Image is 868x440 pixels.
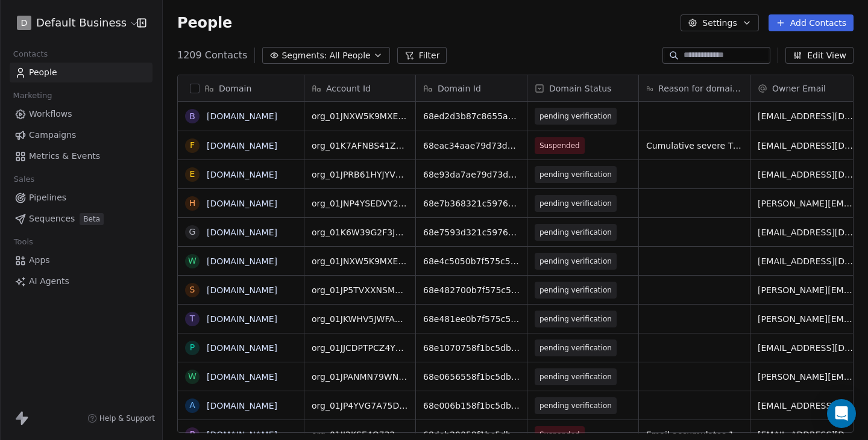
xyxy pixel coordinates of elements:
span: org_01JPANMN79WNN3H8WG61FN7N3V [312,371,408,383]
a: People [10,63,153,82]
a: [DOMAIN_NAME] [207,314,277,324]
div: a [189,399,195,412]
a: Pipelines [10,188,153,208]
span: [PERSON_NAME][EMAIL_ADDRESS][DOMAIN_NAME] [758,284,854,296]
span: pending verification [539,313,612,325]
span: 68e1070758f1bc5db71ff8ae [423,342,520,354]
span: Pipelines [29,191,66,204]
span: [EMAIL_ADDRESS][DOMAIN_NAME] [758,110,854,122]
span: org_01JNXW5K9MXEVVPJM94ZVQ79B9 [312,110,408,122]
a: AI Agents [10,271,153,291]
span: pending verification [539,255,612,267]
span: Domain Id [438,82,481,95]
span: Metrics & Events [29,150,100,163]
span: 1209 Contacts [177,48,247,63]
div: Domain [178,75,304,101]
span: org_01K7AFNBS41ZPPYN0NEE0ZDB8S [312,140,408,152]
a: Workflows [10,104,153,124]
span: pending verification [539,371,612,383]
span: org_01JPRB61HYJYVYDS4S444SR7B6 [312,169,408,181]
div: b [189,110,195,123]
a: [DOMAIN_NAME] [207,228,277,237]
a: SequencesBeta [10,209,153,229]
span: Suspended [539,140,580,152]
span: [PERSON_NAME][EMAIL_ADDRESS][DOMAIN_NAME] [758,371,854,383]
span: [EMAIL_ADDRESS][DOMAIN_NAME] [758,255,854,267]
a: [DOMAIN_NAME] [207,199,277,208]
div: t [190,312,195,325]
div: Reason for domain update [639,75,750,101]
div: h [189,197,196,209]
button: Edit View [785,47,854,64]
span: Apps [29,254,50,267]
span: People [177,14,232,32]
a: [DOMAIN_NAME] [207,285,277,295]
button: Filter [397,47,447,64]
a: [DOMAIN_NAME] [207,256,277,266]
div: p [190,341,195,354]
span: [EMAIL_ADDRESS][DOMAIN_NAME] [758,342,854,354]
span: [PERSON_NAME][EMAIL_ADDRESS][DOMAIN_NAME] [758,197,854,209]
span: pending verification [539,197,612,209]
a: [DOMAIN_NAME] [207,141,277,150]
span: Campaigns [29,129,76,141]
span: Reason for domain update [658,82,743,95]
span: Tools [8,233,38,251]
span: [EMAIL_ADDRESS][DOMAIN_NAME] [758,400,854,412]
button: DDefault Business [14,13,128,33]
div: grid [178,102,304,433]
span: 68e7593d321c5976a8695673 [423,226,520,238]
div: Owner Email [750,75,861,101]
span: org_01JP5TVXXNSMXYQTRG5JQW7D2Q [312,284,408,296]
span: pending verification [539,342,612,354]
span: org_01K6W39G2F3JFTNV0D18RGT1XC [312,226,408,238]
span: Contacts [8,45,53,63]
button: Settings [681,14,758,31]
span: Segments: [281,49,327,62]
span: org_01JJCDPTPCZ4YDYDDT0AQJ5R4A [312,342,408,354]
span: People [29,66,57,79]
div: g [189,226,196,238]
span: 68e481ee0b7f575c56969210 [423,313,520,325]
div: Domain Id [416,75,527,101]
span: org_01JNXW5K9MXEVVPJM94ZVQ79B9 [312,255,408,267]
span: 68e4c5050b7f575c569bd38b [423,255,520,267]
a: [DOMAIN_NAME] [207,430,277,439]
div: w [188,370,197,383]
div: Open Intercom Messenger [827,399,856,428]
span: 68e0656558f1bc5db71b9226 [423,371,520,383]
span: Domain Status [549,82,611,95]
button: Add Contacts [769,14,854,31]
a: Apps [10,250,153,270]
span: Beta [80,213,104,225]
span: pending verification [539,169,612,181]
a: [DOMAIN_NAME] [207,343,277,353]
span: [EMAIL_ADDRESS][DOMAIN_NAME] [758,169,854,181]
span: Cumulative severe Tier 2 violations including high adjusted domain mismatch, business entity veri... [646,140,743,152]
span: 68eac34aae79d73d3f2d742a [423,140,520,152]
span: org_01JP4YVG7A75DJXREQ4WDBVPH9 [312,400,408,412]
span: Sales [8,170,40,188]
div: Account Id [304,75,415,101]
div: Domain Status [527,75,638,101]
div: s [190,284,195,296]
span: 68ed2d3b87c8655acc2eaa36 [423,110,520,122]
span: Default Business [36,15,127,31]
span: Workflows [29,108,72,120]
span: Help & Support [99,414,155,423]
span: [EMAIL_ADDRESS][DOMAIN_NAME] [758,140,854,152]
a: Metrics & Events [10,146,153,166]
span: 68e006b158f1bc5db717d653 [423,400,520,412]
span: Marketing [8,87,57,105]
span: pending verification [539,226,612,238]
span: 68e7b368321c5976a86ed953 [423,197,520,209]
span: Account Id [326,82,371,95]
span: [EMAIL_ADDRESS][DOMAIN_NAME] [758,226,854,238]
a: Campaigns [10,125,153,145]
span: [PERSON_NAME][EMAIL_ADDRESS][DOMAIN_NAME] [758,313,854,325]
a: [DOMAIN_NAME] [207,170,277,179]
span: org_01JNP4YSEDVY22V0AKDVET37KT [312,197,408,209]
div: w [188,255,197,267]
span: AI Agents [29,275,69,288]
span: 68e482700b7f575c5696a288 [423,284,520,296]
